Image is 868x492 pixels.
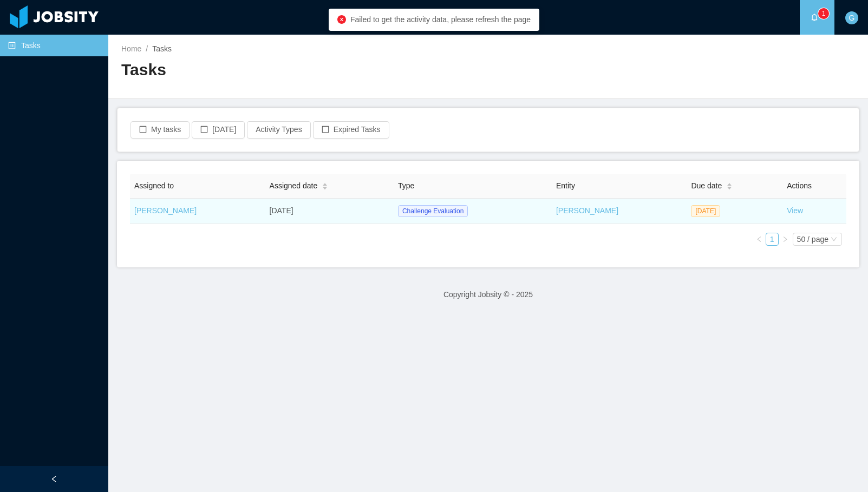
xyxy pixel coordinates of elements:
li: Next Page [779,233,792,246]
span: Challenge Evaluation [398,205,468,217]
li: 1 [766,233,779,246]
span: Entity [556,181,575,190]
i: icon: caret-down [727,186,733,189]
li: Previous Page [753,233,766,246]
i: icon: caret-up [322,181,328,185]
i: icon: down [831,236,837,244]
h2: Tasks [121,59,488,81]
i: icon: left [756,236,762,242]
a: [PERSON_NAME] [556,206,618,215]
sup: 1 [818,8,829,19]
span: G [849,11,855,24]
span: Assigned to [134,181,174,190]
span: [DATE] [691,205,720,217]
i: icon: right [782,236,788,242]
i: icon: bell [811,14,818,21]
p: 1 [822,8,826,19]
button: icon: borderMy tasks [130,121,190,139]
span: Failed to get the activity data, please refresh the page [350,15,531,24]
span: Assigned date [270,180,318,192]
span: Type [398,181,414,190]
span: Actions [787,181,812,190]
div: Sort [322,181,328,189]
a: [PERSON_NAME] [134,206,197,215]
div: 50 / page [797,233,828,245]
a: 1 [766,233,778,245]
span: Due date [691,180,722,192]
span: / [146,44,148,53]
i: icon: caret-down [322,186,328,189]
footer: Copyright Jobsity © - 2025 [108,276,868,313]
button: icon: borderExpired Tasks [313,121,389,139]
div: Sort [726,181,733,189]
span: Tasks [152,44,172,53]
a: View [787,206,803,215]
i: icon: close-circle [337,15,346,24]
i: icon: caret-up [727,181,733,185]
a: icon: profileTasks [8,35,100,56]
button: Activity Types [247,121,310,139]
td: [DATE] [265,199,394,224]
button: icon: border[DATE] [192,121,245,139]
a: Home [121,44,141,53]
